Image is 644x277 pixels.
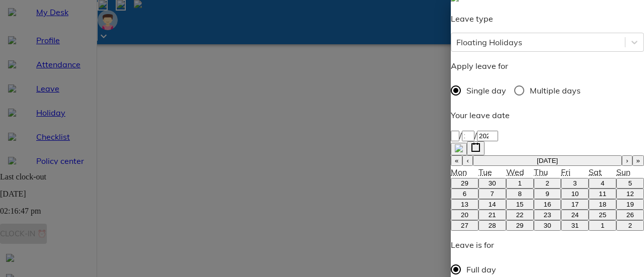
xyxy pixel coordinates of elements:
abbr: October 28, 2025 [489,222,496,229]
abbr: Tuesday [478,167,492,177]
button: October 12, 2025 [616,189,644,199]
abbr: October 1, 2025 [518,179,521,187]
button: October 20, 2025 [451,210,478,220]
abbr: October 29, 2025 [516,222,524,229]
button: October 2, 2025 [534,178,561,189]
button: October 25, 2025 [589,210,616,220]
button: October 31, 2025 [561,220,589,231]
button: October 24, 2025 [561,210,589,220]
abbr: October 14, 2025 [489,201,496,208]
abbr: October 10, 2025 [571,190,579,198]
abbr: October 11, 2025 [599,190,606,198]
abbr: November 2, 2025 [628,222,632,229]
div: daytype [451,80,644,101]
abbr: October 23, 2025 [544,211,551,219]
abbr: October 5, 2025 [628,179,632,187]
button: « [451,155,462,166]
button: November 2, 2025 [616,220,644,231]
button: October 1, 2025 [506,178,534,189]
button: October 16, 2025 [534,199,561,210]
button: October 6, 2025 [451,189,478,199]
abbr: October 8, 2025 [518,190,521,198]
abbr: October 2, 2025 [545,179,549,187]
button: October 28, 2025 [478,220,506,231]
abbr: Monday [451,167,467,177]
p: Leave type [451,13,644,25]
abbr: October 27, 2025 [461,222,468,229]
button: October 8, 2025 [506,189,534,199]
abbr: October 13, 2025 [461,201,468,208]
button: October 7, 2025 [478,189,506,199]
abbr: Friday [561,167,571,177]
button: October 18, 2025 [589,199,616,210]
button: October 21, 2025 [478,210,506,220]
abbr: October 4, 2025 [601,179,604,187]
abbr: October 16, 2025 [544,201,551,208]
abbr: November 1, 2025 [601,222,604,229]
button: October 4, 2025 [589,178,616,189]
button: October 29, 2025 [506,220,534,231]
button: ‹ [462,155,472,166]
button: [DATE] [473,155,622,166]
button: October 5, 2025 [616,178,644,189]
abbr: Thursday [534,167,548,177]
abbr: Sunday [616,167,630,177]
input: -- [462,131,474,141]
button: September 30, 2025 [478,178,506,189]
input: ---- [477,131,498,141]
button: September 29, 2025 [451,178,478,189]
abbr: October 6, 2025 [463,190,466,198]
abbr: October 15, 2025 [516,201,524,208]
span: Your leave date [451,110,510,120]
abbr: October 17, 2025 [571,201,579,208]
button: October 13, 2025 [451,199,478,210]
abbr: October 20, 2025 [461,211,468,219]
abbr: October 3, 2025 [573,179,577,187]
button: October 11, 2025 [589,189,616,199]
span: Apply leave for [451,61,508,71]
abbr: Wednesday [506,167,524,177]
button: » [632,155,644,166]
button: October 3, 2025 [561,178,589,189]
abbr: October 21, 2025 [489,211,496,219]
button: October 19, 2025 [616,199,644,210]
button: October 23, 2025 [534,210,561,220]
abbr: October 22, 2025 [516,211,524,219]
abbr: October 24, 2025 [571,211,579,219]
div: Floating Holidays [456,36,522,48]
button: October 17, 2025 [561,199,589,210]
abbr: October 18, 2025 [599,201,606,208]
abbr: Saturday [589,167,602,177]
abbr: October 7, 2025 [491,190,494,198]
abbr: October 9, 2025 [545,190,549,198]
abbr: October 30, 2025 [544,222,551,229]
abbr: September 29, 2025 [461,179,468,187]
abbr: September 30, 2025 [489,179,496,187]
img: clearIcon.00697547.svg [455,144,463,152]
button: October 30, 2025 [534,220,561,231]
span: Single day [466,84,506,97]
button: October 9, 2025 [534,189,561,199]
abbr: October 26, 2025 [626,211,634,219]
abbr: October 12, 2025 [626,190,634,198]
p: Leave is for [451,239,505,251]
button: October 22, 2025 [506,210,534,220]
abbr: October 31, 2025 [571,222,579,229]
abbr: October 19, 2025 [626,201,634,208]
span: / [474,130,477,140]
span: Multiple days [530,84,581,97]
span: / [459,130,462,140]
button: November 1, 2025 [589,220,616,231]
input: -- [451,131,459,141]
button: October 15, 2025 [506,199,534,210]
span: Full day [466,263,496,275]
abbr: October 25, 2025 [599,211,606,219]
button: October 10, 2025 [561,189,589,199]
button: October 26, 2025 [616,210,644,220]
button: October 14, 2025 [478,199,506,210]
button: October 27, 2025 [451,220,478,231]
button: › [622,155,632,166]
